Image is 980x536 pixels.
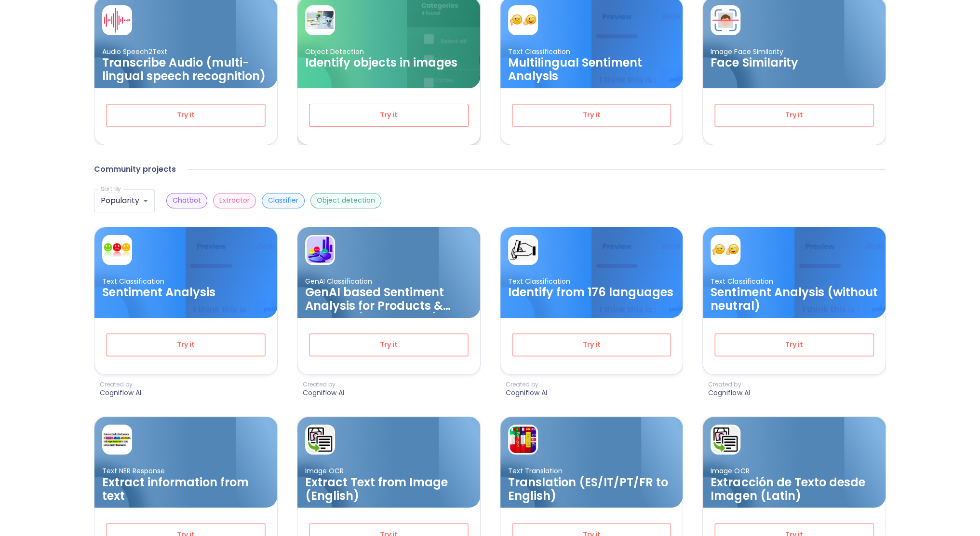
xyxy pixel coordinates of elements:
h3: Transcribe Audio (multi-lingual speech recognition) [102,56,269,83]
p: Created by [303,381,344,388]
span: Try it [731,109,858,121]
p: Text Classification [508,277,675,286]
img: card avatar [510,7,537,34]
p: Image OCR [711,467,878,476]
img: card avatar [104,426,131,453]
h3: Sentiment Analysis [102,286,269,299]
p: Created by [708,381,750,388]
h3: Identify objects in images [305,56,472,69]
button: Try it [106,333,266,357]
button: Try it [309,333,469,357]
img: card ellipse [703,29,768,89]
p: Created by [506,381,547,388]
p: Created by [100,381,141,388]
h3: Extracción de Texto desde Imagen (Latin) [711,476,878,503]
img: card ellipse [297,29,362,151]
img: card ellipse [703,448,768,508]
span: Try it [731,339,858,351]
p: Chatbot [173,196,201,205]
button: Try it [309,104,469,127]
p: Image Face Similarity [711,47,878,56]
img: card ellipse [500,259,565,381]
p: Text Translation [508,467,675,476]
img: card avatar [104,236,131,263]
div: Popularity [94,189,155,212]
img: card avatar [712,7,739,34]
p: Cogniflow AI [100,388,141,398]
img: card background [591,227,683,362]
p: Extractor [219,196,250,205]
img: card ellipse [94,259,159,381]
p: Object detection [317,196,375,205]
span: Try it [122,339,249,351]
p: Cogniflow AI [303,388,344,398]
h3: Face Similarity [711,56,878,69]
button: Try it [512,333,671,357]
img: card ellipse [703,259,767,381]
button: Try it [512,104,671,127]
span: Try it [122,109,249,121]
p: Text Classification [102,277,269,286]
img: card ellipse [94,29,160,89]
p: GenAI Classification [305,277,472,286]
img: card ellipse [297,259,362,318]
img: card avatar [307,236,334,263]
p: Audio Speech2Text [102,47,269,56]
span: Try it [528,339,655,351]
button: Try it [714,333,874,357]
img: card ellipse [500,448,565,508]
h3: Extract Text from Image (English) [305,476,472,503]
img: card ellipse [94,448,160,508]
p: Text NER Response [102,467,269,476]
p: Image OCR [305,467,472,476]
h3: Extract information from text [102,476,269,503]
img: card background [186,227,277,362]
button: Try it [106,104,266,127]
img: card avatar [307,426,334,453]
span: Try it [325,109,453,121]
img: card avatar [510,426,537,453]
img: card avatar [104,7,131,34]
img: card avatar [712,236,739,263]
p: Cogniflow AI [506,388,547,398]
p: Cogniflow AI [708,388,750,398]
img: card avatar [510,236,537,263]
p: Classifier [268,196,298,205]
p: Text Classification [508,47,675,56]
img: card ellipse [297,448,362,508]
img: card ellipse [500,29,565,151]
h3: Identify from 176 languages [508,286,675,299]
h3: Sentiment Analysis (without neutral) [711,286,878,313]
p: Text Classification [711,277,878,286]
h3: Translation (ES/IT/PT/FR to English) [508,476,675,503]
img: card avatar [712,426,739,453]
span: Try it [528,109,655,121]
span: Try it [325,339,452,351]
img: card background [794,227,886,362]
h3: GenAI based Sentiment Analysis for Products & Services (Multilingual) [305,286,472,313]
img: card avatar [307,7,334,34]
p: Object Detection [305,47,472,56]
h4: Community projects [94,165,176,174]
button: Try it [714,104,874,127]
h3: Multilingual Sentiment Analysis [508,56,675,83]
